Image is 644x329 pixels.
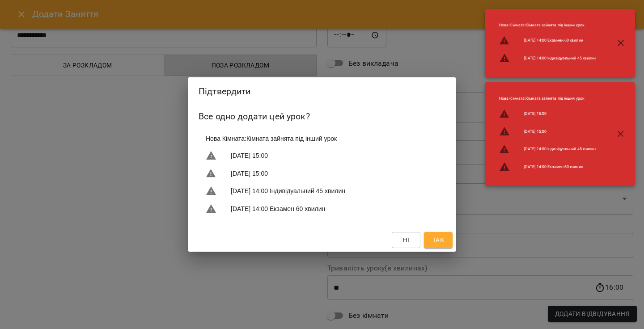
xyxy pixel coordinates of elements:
li: [DATE] 14:00 Екзамен 60 хвилин [492,32,603,50]
li: Нова Кімната : Кімната зайнята під інший урок [199,131,445,147]
li: [DATE] 15:00 [199,147,445,164]
li: [DATE] 14:00 Індивідуальний 45 хвилин [492,49,603,67]
h6: Все одно додати цей урок? [199,110,445,123]
li: [DATE] 15:00 [492,105,603,123]
li: [DATE] 15:00 [492,122,603,140]
li: Нова Кімната : Кімната зайнята під інший урок [492,92,603,105]
li: [DATE] 14:00 Екзамен 60 хвилин [492,158,603,176]
li: [DATE] 14:00 Індивідуальний 45 хвилин [199,182,445,200]
li: Нова Кімната : Кімната зайнята під інший урок [492,19,603,32]
button: Ні [392,232,420,248]
li: [DATE] 14:00 Екзамен 60 хвилин [199,200,445,218]
li: [DATE] 14:00 Індивідуальний 45 хвилин [492,140,603,158]
h2: Підтвердити [199,84,445,98]
button: Так [424,232,453,248]
li: [DATE] 15:00 [199,164,445,182]
span: Так [432,235,444,245]
span: Ні [403,235,410,245]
